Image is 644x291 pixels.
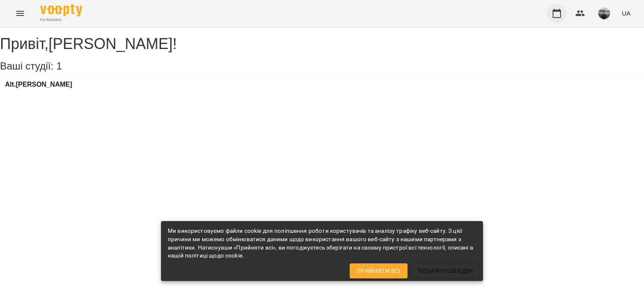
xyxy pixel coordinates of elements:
span: 1 [56,60,62,72]
button: Menu [10,3,30,23]
img: Voopty Logo [40,4,82,16]
span: UA [622,9,631,18]
button: UA [618,5,634,21]
a: Alt.[PERSON_NAME] [5,81,72,88]
span: For Business [40,17,82,23]
img: 7b440ff8524f0c30b8732fa3236a74b2.jpg [598,8,610,19]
